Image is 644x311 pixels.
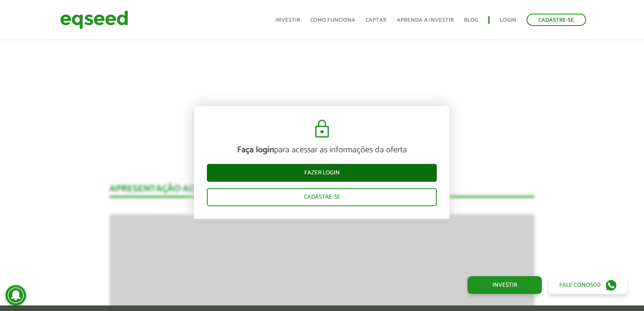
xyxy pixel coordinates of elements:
[60,9,128,31] img: EqSeed
[207,146,437,156] p: para acessar as informações da oferta
[467,276,542,294] a: Investir
[275,17,300,23] a: Investir
[207,164,437,182] a: Fazer login
[500,17,516,23] a: Login
[310,17,355,23] a: Como funciona
[237,143,274,157] strong: Faça login
[207,188,437,206] a: Cadastre-se
[312,119,332,140] img: cadeado.svg
[549,276,627,294] a: Fale conosco
[366,17,386,23] a: Captar
[397,17,454,23] a: Aprenda a investir
[464,17,478,23] a: Blog
[527,14,586,26] a: Cadastre-se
